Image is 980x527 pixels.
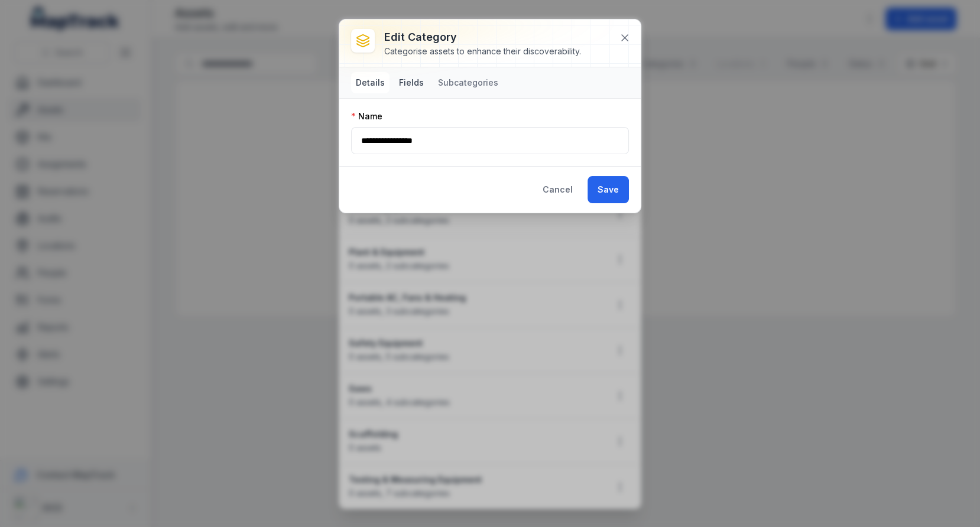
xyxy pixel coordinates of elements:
[433,72,503,93] button: Subcategories
[351,110,382,122] label: Name
[351,72,390,93] button: Details
[394,72,429,93] button: Fields
[588,176,629,203] button: Save
[533,176,583,203] button: Cancel
[384,29,581,45] h3: Edit category
[384,45,581,57] div: Categorise assets to enhance their discoverability.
